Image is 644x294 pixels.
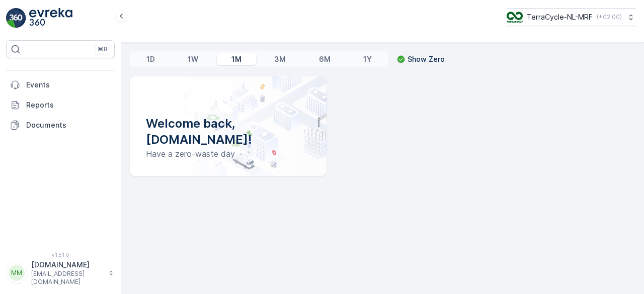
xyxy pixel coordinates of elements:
[9,265,25,281] div: MM
[6,75,115,95] a: Events
[31,270,104,286] p: [EMAIL_ADDRESS][DOMAIN_NAME]
[146,148,310,160] p: Have a zero-waste day
[231,54,242,64] p: 1M
[146,116,310,148] p: Welcome back, [DOMAIN_NAME]!
[26,120,111,130] p: Documents
[507,12,523,23] img: TC_v739CUj.png
[29,8,72,28] img: logo_light-DOdMpM7g.png
[507,8,636,26] button: TerraCycle-NL-MRF(+02:00)
[6,252,115,258] span: v 1.51.0
[6,115,115,135] a: Documents
[26,80,111,90] p: Events
[408,54,445,64] p: Show Zero
[98,45,108,53] p: ⌘B
[31,260,104,270] p: [DOMAIN_NAME]
[319,54,331,64] p: 6M
[363,54,372,64] p: 1Y
[274,54,286,64] p: 3M
[188,54,198,64] p: 1W
[6,95,115,115] a: Reports
[26,100,111,110] p: Reports
[146,54,155,64] p: 1D
[6,260,115,286] button: MM[DOMAIN_NAME][EMAIL_ADDRESS][DOMAIN_NAME]
[527,12,593,22] p: TerraCycle-NL-MRF
[6,8,26,28] img: logo
[597,13,622,21] p: ( +02:00 )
